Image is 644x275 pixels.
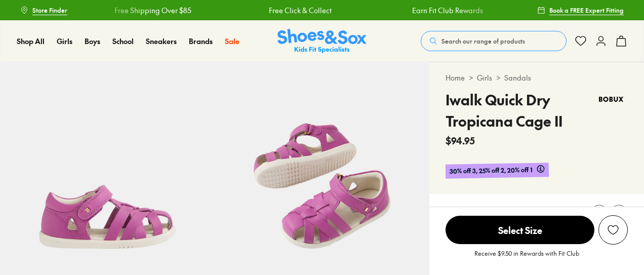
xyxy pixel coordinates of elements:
a: Girls [477,72,492,83]
div: > > [446,72,628,83]
span: Shop All [17,36,45,46]
a: Free Click & Collect [268,5,331,16]
span: Select Size [446,216,594,244]
span: School [112,36,134,46]
a: School [112,36,134,47]
span: Book a FREE Expert Fitting [549,6,624,15]
span: Search our range of products [441,36,525,46]
span: Brands [189,36,213,46]
a: Earn Fit Club Rewards [412,5,482,16]
a: Store Finder [20,1,67,19]
a: Book a FREE Expert Fitting [537,1,624,19]
span: 30% off 3, 25% off 2, 20% off 1 [450,165,533,176]
a: Shoes & Sox [277,29,367,54]
span: Boys [85,36,100,46]
img: Vendor logo [595,89,628,109]
a: Boys [85,36,100,47]
p: Orchid [478,206,508,220]
span: $94.95 [446,134,475,147]
a: Sneakers [146,36,177,47]
a: Girls [57,36,72,47]
a: Sale [225,36,239,47]
a: Brands [189,36,213,47]
a: Home [446,72,465,83]
button: Add to Wishlist [598,215,628,245]
span: Store Finder [32,6,67,15]
span: Sneakers [146,36,177,46]
h4: Iwalk Quick Dry Tropicana Cage II [446,89,595,132]
button: Select Size [446,215,594,245]
span: Girls [57,36,72,46]
p: Receive $9.50 in Rewards with Fit Club [474,249,579,267]
a: Shop All [17,36,45,47]
a: Sandals [504,72,531,83]
p: Colour: [446,206,476,220]
img: SNS_Logo_Responsive.svg [277,29,367,54]
button: Search our range of products [421,31,567,51]
span: Sale [225,36,239,46]
a: Free Shipping Over $85 [114,5,191,16]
